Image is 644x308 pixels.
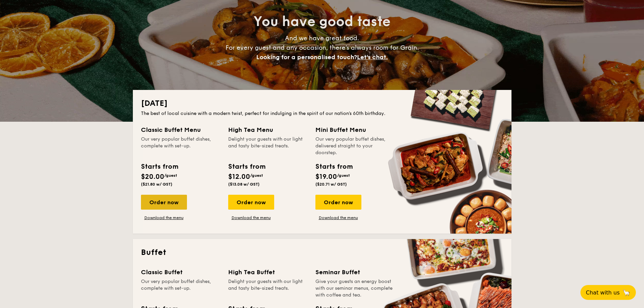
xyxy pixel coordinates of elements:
[337,173,350,178] span: /guest
[164,173,177,178] span: /guest
[141,182,172,187] span: ($21.80 w/ GST)
[141,247,503,258] h2: Buffet
[141,215,187,220] a: Download the menu
[315,267,395,277] div: Seminar Buffet
[225,34,419,61] span: And we have great food. For every guest and any occasion, there’s always room for Grain.
[228,182,260,187] span: ($13.08 w/ GST)
[254,14,390,30] span: You have good taste
[228,195,274,210] div: Order now
[228,162,265,172] div: Starts from
[580,285,636,300] button: Chat with us🦙
[141,125,220,135] div: Classic Buffet Menu
[256,53,357,61] span: Looking for a personalised touch?
[315,195,361,210] div: Order now
[228,278,307,299] div: Delight your guests with our light and tasty bite-sized treats.
[141,278,220,299] div: Our very popular buffet dishes, complete with set-up.
[315,125,395,135] div: Mini Buffet Menu
[141,98,503,109] h2: [DATE]
[315,162,352,172] div: Starts from
[622,289,630,297] span: 🦙
[315,215,361,220] a: Download the menu
[228,215,274,220] a: Download the menu
[141,136,220,156] div: Our very popular buffet dishes, complete with set-up.
[315,136,395,156] div: Our very popular buffet dishes, delivered straight to your doorstep.
[315,278,395,299] div: Give your guests an energy boost with our seminar menus, complete with coffee and tea.
[228,173,250,181] span: $12.00
[141,162,178,172] div: Starts from
[250,173,263,178] span: /guest
[141,267,220,277] div: Classic Buffet
[141,195,187,210] div: Order now
[141,110,503,117] div: The best of local cuisine with a modern twist, perfect for indulging in the spirit of our nation’...
[141,173,164,181] span: $20.00
[586,289,620,296] span: Chat with us
[228,267,307,277] div: High Tea Buffet
[315,173,337,181] span: $19.00
[315,182,347,187] span: ($20.71 w/ GST)
[228,125,307,135] div: High Tea Menu
[228,136,307,156] div: Delight your guests with our light and tasty bite-sized treats.
[357,53,388,61] span: Let's chat.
